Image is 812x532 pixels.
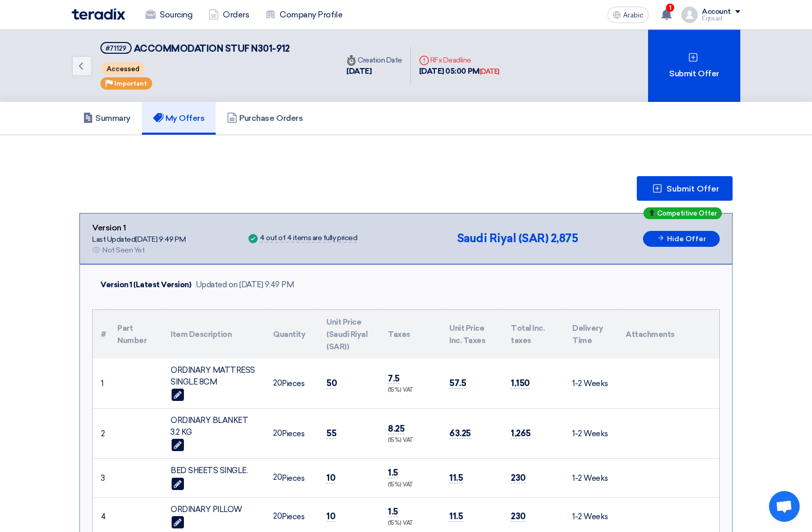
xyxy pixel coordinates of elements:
[669,4,672,11] font: 1
[388,423,404,434] font: 8.25
[196,280,294,289] font: Updated on [DATE] 9:49 PM
[273,512,282,521] font: 20
[282,429,304,438] font: Pieces
[388,387,413,393] font: (15%) VAT
[449,473,463,483] font: 11.5
[273,473,282,482] font: 20
[388,520,413,526] font: (15%) VAT
[388,330,410,339] font: Taxes
[171,330,232,339] font: Item Description
[282,474,304,483] font: Pieces
[273,330,305,339] font: Quantity
[72,102,142,135] a: Summary
[419,67,480,76] font: [DATE] 05:00 PM
[171,366,255,387] font: ORDINARY MATTRESS SINGLE 8CM
[326,428,336,438] font: 55
[171,505,242,514] font: ORDINARY PILLOW
[260,233,357,242] font: 4 out of 4 items are fully priced
[572,379,608,388] font: 1-2 Weeks
[572,474,608,483] font: 1-2 Weeks
[449,428,471,438] font: 63.25
[239,113,303,123] font: Purchase Orders
[106,45,127,52] font: #71129
[388,481,413,488] font: (15%) VAT
[107,65,139,73] font: Accessed
[572,324,603,345] font: Delivery Time
[282,512,304,521] font: Pieces
[702,7,731,16] font: Account
[137,4,200,26] a: Sourcing
[92,223,126,232] font: Version 1
[273,429,282,438] font: 20
[623,11,643,19] font: Arabic
[511,378,530,388] font: 1,150
[480,68,499,75] font: [DATE]
[358,56,402,65] font: Creation Date
[102,246,144,254] font: Not Seen Yet
[280,10,342,19] font: Company Profile
[626,330,675,339] font: Attachments
[669,69,719,78] font: Submit Offer
[216,102,314,135] a: Purchase Orders
[160,10,192,19] font: Sourcing
[572,429,608,438] font: 1-2 Weeks
[608,7,649,23] button: Arabic
[511,428,531,438] font: 1,265
[449,511,463,521] font: 11.5
[101,379,103,388] font: 1
[511,511,526,521] font: 230
[657,209,717,217] font: Competitive Offer
[449,324,485,345] font: Unit Price Inc. Taxes
[551,231,578,245] font: 2,875
[165,113,205,123] font: My Offers
[101,330,106,339] font: #
[282,379,304,388] font: Pieces
[430,56,471,65] font: RFx Deadline
[326,511,335,521] font: 10
[95,113,131,123] font: Summary
[171,466,247,475] font: BED SHEETS SINGLE.
[643,231,720,247] button: Hide Offer
[702,15,722,22] font: Eqtisad
[135,235,185,244] font: [DATE] 9:49 PM
[326,317,367,351] font: Unit Price (Saudi Riyal (SAR))
[326,378,337,388] font: 50
[388,467,398,478] font: 1.5
[572,512,608,521] font: 1-2 Weeks
[681,7,698,23] img: profile_test.png
[100,42,290,55] h5: ACCOMMODATION STUF N301-912
[457,231,549,245] font: Saudi Riyal (SAR)
[117,324,147,345] font: Part Number
[273,378,282,388] font: 20
[100,280,192,289] font: Version 1 (Latest Version)
[114,80,147,87] font: Important
[200,4,257,26] a: Orders
[388,506,398,517] font: 1.5
[101,512,106,521] font: 4
[667,184,719,194] font: Submit Offer
[449,378,466,388] font: 57.5
[388,373,400,384] font: 7.5
[92,235,135,244] font: Last Updated
[134,43,290,54] font: ACCOMMODATION STUF N301-912
[171,416,248,437] font: ORDINARY BLANKET 3.2 KG
[637,176,733,201] button: Submit Offer
[223,10,249,19] font: Orders
[511,324,545,345] font: Total Inc. taxes
[72,8,125,20] img: Teradix logo
[101,429,105,438] font: 2
[388,437,413,443] font: (15%) VAT
[142,102,216,135] a: My Offers
[101,474,105,483] font: 3
[769,491,800,522] a: Open chat
[667,235,706,243] font: Hide Offer
[326,473,335,483] font: 10
[346,67,371,76] font: [DATE]
[511,473,526,483] font: 230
